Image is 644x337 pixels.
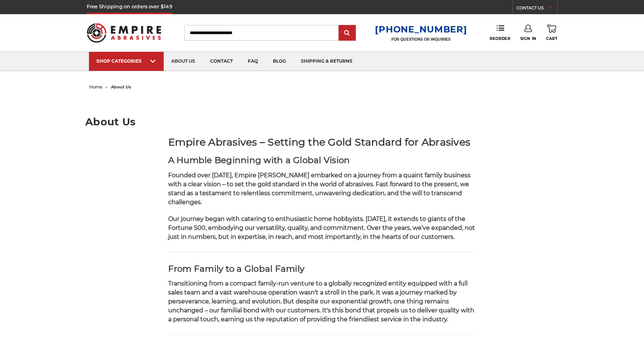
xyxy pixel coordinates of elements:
strong: Empire Abrasives – Setting the Gold Standard for Abrasives [168,136,471,148]
a: about us [164,52,203,71]
span: Our journey began with catering to enthusiastic home hobbyists. [DATE], it extends to giants of t... [168,215,475,240]
span: Reorder [490,36,510,41]
a: faq [240,52,265,71]
a: contact [203,52,240,71]
a: [PHONE_NUMBER] [375,24,467,35]
a: Cart [546,25,557,41]
div: SHOP CATEGORIES [96,58,156,64]
strong: From Family to a Global Family [168,263,305,274]
span: Sign In [520,36,536,41]
img: Empire Abrasives [87,18,161,47]
span: Cart [546,36,557,41]
span: about us [111,84,131,90]
strong: A Humble Beginning with a Global Vision [168,155,350,165]
span: Founded over [DATE], Empire [PERSON_NAME] embarked on a journey from a quaint family business wit... [168,172,471,206]
input: Submit [340,26,355,41]
span: Transitioning from a compact family-run venture to a globally recognized entity equipped with a f... [168,280,474,323]
p: FOR QUESTIONS OR INQUIRIES [375,37,467,42]
a: blog [265,52,293,71]
a: CONTACT US [517,4,557,14]
a: home [89,84,102,90]
a: Reorder [490,25,510,41]
h1: About Us [85,117,559,127]
a: shipping & returns [293,52,360,71]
